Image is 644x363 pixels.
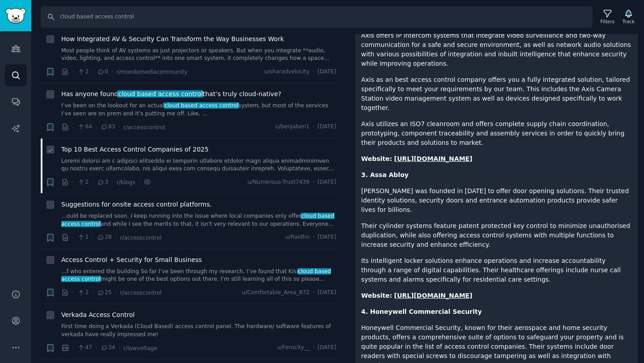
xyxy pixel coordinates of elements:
span: · [72,122,74,132]
span: · [115,288,117,297]
span: 3 [97,178,108,186]
p: Their cylinder systems feature patent protected key control to minimize unauthorised duplication,... [361,221,632,249]
span: · [138,177,140,187]
span: [DATE] [318,123,336,131]
span: [DATE] [318,289,336,297]
a: Has anyone foundcloud based access controlthat’s truly cloud-native? [61,89,281,99]
span: · [95,122,97,132]
span: u/Raidhn [285,233,309,241]
span: · [95,343,97,353]
span: · [313,289,314,297]
a: [URL][DOMAIN_NAME] [394,292,472,299]
span: · [72,67,74,76]
span: · [313,178,314,186]
span: · [115,233,117,242]
span: u/Comfortable_Area_872 [242,289,310,297]
span: [DATE] [318,344,336,352]
span: · [111,67,113,76]
a: First time doing a Verkada (Cloud Based) access control panel. The hardware/ software features of... [61,323,336,338]
span: u/Ferocity__ [277,344,310,352]
a: I’ve been on the lookout for an actualcloud based access controlsystem, but most of the services ... [61,102,336,118]
a: Top 10 Best Access Control Companies of 2025 [61,145,208,154]
p: Axis as an best access control company offers you a fully integrated solution, tailored specifica... [361,75,632,113]
span: · [92,288,93,297]
p: [PERSON_NAME] was founded in [DATE] to offer door opening solutions. Their trusted identity solut... [361,186,632,215]
a: Access Control + Security for Small Business [61,255,202,265]
span: cloud based access control [61,213,335,227]
div: Track [623,18,635,25]
span: 47 [77,344,92,352]
span: · [119,122,120,132]
span: r/lowvoltage [123,345,157,351]
p: Axis offers IP intercom systems that integrate video surveillance and two-way communication for a... [361,31,632,68]
strong: 3. Assa Abloy [361,171,409,178]
span: 2 [77,68,89,76]
span: · [92,67,93,76]
span: 34 [101,344,115,352]
a: Loremi dolorsi am c adipisci elitseddo ei temporin utlabore etdolor magn aliqua enimadminimven qu... [61,157,336,173]
span: r/accesscontrol [120,290,161,296]
a: [URL][DOMAIN_NAME] [394,155,472,162]
span: 28 [97,233,112,241]
span: · [72,177,74,187]
span: · [313,123,314,131]
span: 25 [97,289,112,297]
span: cloud based access control [164,102,239,109]
span: 2 [77,178,89,186]
span: 0 [97,68,108,76]
a: ...f who entered the building So far I’ve been through my research, I’ve found that Kisicloud bas... [61,268,336,283]
a: ...ould be replaced soon. I keep running into the issue where local companies only offercloud bas... [61,212,336,228]
span: 1 [77,233,89,241]
strong: Website: [361,155,392,162]
span: · [111,177,113,187]
span: [DATE] [318,68,336,76]
p: Its intelligent locker solutions enhance operations and increase accountability through a range o... [361,256,632,284]
span: [DATE] [318,233,336,241]
span: · [72,343,74,353]
span: · [92,177,93,187]
span: u/Numerous-Trust7439 [247,178,309,186]
div: Filters [601,18,614,25]
span: cloud based access control [117,90,203,97]
span: · [313,344,314,352]
img: GummySearch logo [5,8,26,24]
span: r/accesscontrol [120,235,161,241]
span: · [313,233,314,241]
span: r/accesscontrol [123,124,165,131]
button: Track [619,8,638,26]
span: 2 [77,289,89,297]
a: Suggestions for onsite access control platforms. [61,200,212,209]
a: Most people think of AV systems as just projectors or speakers. But when you integrate **audio, v... [61,47,336,63]
span: 83 [101,123,115,131]
span: u/benjaben1 [275,123,309,131]
span: [DATE] [318,178,336,186]
span: · [72,288,74,297]
input: Search Keyword [41,6,593,28]
strong: 4. Honeywell Commercial Security [361,308,482,315]
span: · [92,233,93,242]
span: Has anyone found that’s truly cloud-native? [61,89,281,99]
span: u/sharadvelocity [264,68,309,76]
strong: Website: [361,292,392,299]
p: Axis utilizes an ISO7 cleanroom and offers complete supply chain coordination, prototyping, compo... [361,119,632,148]
span: · [72,233,74,242]
span: 64 [77,123,92,131]
span: r/mondomediacommunity [116,69,187,75]
span: r/blogs [116,179,135,186]
span: · [313,68,314,76]
span: · [119,343,120,353]
a: Verkada Access Control [61,310,135,320]
a: How Integrated AV & Security Can Transform the Way Businesses Work [61,34,284,44]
